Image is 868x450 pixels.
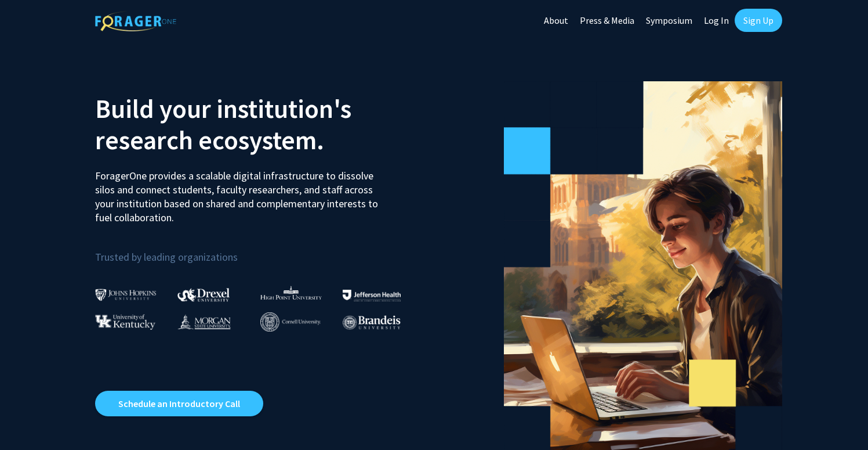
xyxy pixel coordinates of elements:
h2: Build your institution's research ecosystem. [95,93,426,156]
img: Johns Hopkins University [95,289,157,301]
img: ForagerOne Logo [95,11,176,31]
p: Trusted by leading organizations [95,234,426,266]
img: University of Kentucky [95,314,155,330]
img: High Point University [260,286,322,300]
img: Morgan State University [177,314,231,329]
img: Cornell University [260,312,321,332]
a: Sign Up [735,9,782,32]
img: Drexel University [177,288,230,301]
img: Brandeis University [343,315,401,330]
p: ForagerOne provides a scalable digital infrastructure to dissolve silos and connect students, fac... [95,160,386,225]
a: Opens in a new tab [95,391,263,416]
img: Thomas Jefferson University [343,290,401,301]
iframe: Chat [9,398,49,441]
